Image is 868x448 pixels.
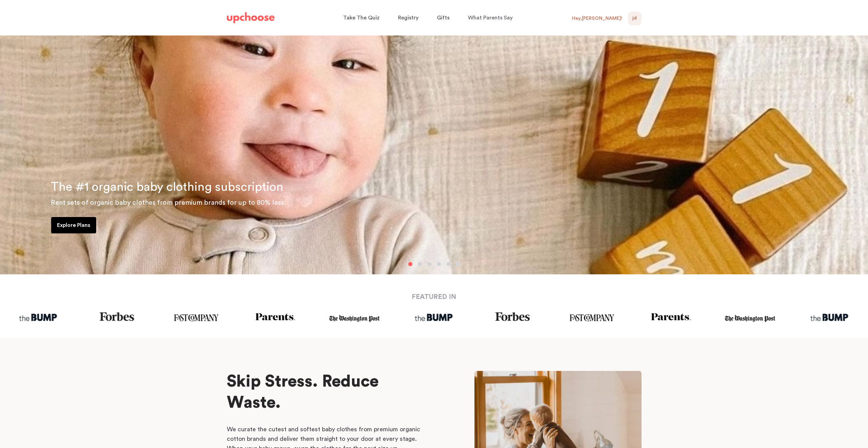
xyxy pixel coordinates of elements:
[227,373,379,411] span: Skip Stress. Reduce Waste.
[343,11,382,25] a: Take The Quiz
[343,15,380,20] span: Take The Quiz
[412,293,456,300] strong: FEATURED IN
[227,11,275,25] a: UpChoose
[468,11,515,25] a: What Parents Say
[468,15,513,20] span: What Parents Say
[437,11,452,25] a: Gifts
[398,15,418,20] span: Registry
[51,217,96,233] a: Explore Plans
[51,181,283,193] span: The #1 organic baby clothing subscription
[51,197,860,208] p: Rent sets of organic baby clothes from premium brands for up to 80% less.
[57,221,90,229] p: Explore Plans
[398,11,421,25] a: Registry
[572,15,622,21] div: Hey, [PERSON_NAME] !
[437,15,450,20] span: Gifts
[227,12,275,23] img: UpChoose
[632,14,637,23] span: JD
